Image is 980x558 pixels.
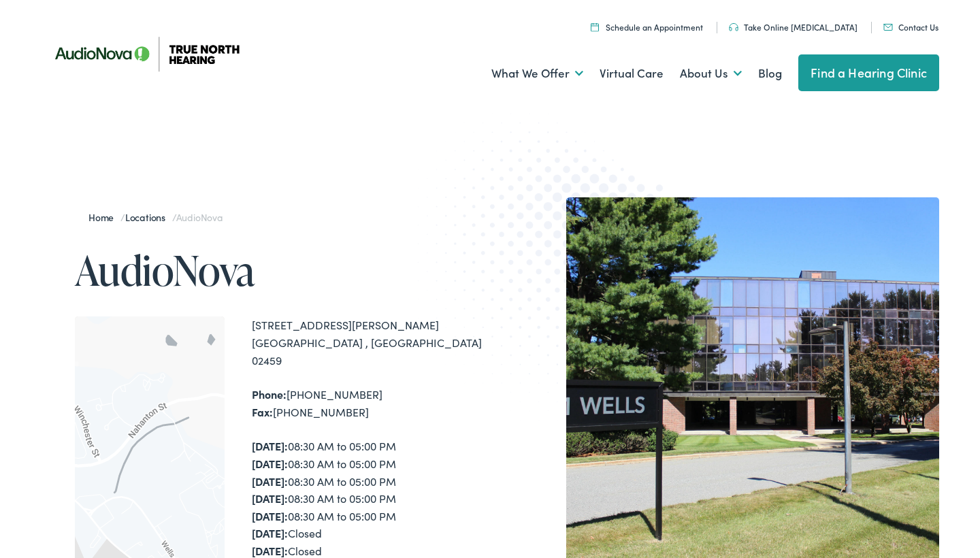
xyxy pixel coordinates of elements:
a: Locations [125,210,172,224]
a: Home [88,210,120,224]
a: Virtual Care [600,48,664,99]
span: / / [88,210,223,224]
img: Headphones icon in color code ffb348 [729,23,738,31]
span: AudioNova [176,210,223,224]
strong: [DATE]: [252,543,288,558]
a: About Us [680,48,742,99]
img: Icon symbolizing a calendar in color code ffb348 [591,22,599,31]
strong: Phone: [252,387,287,401]
a: Take Online [MEDICAL_DATA] [729,21,857,33]
strong: [DATE]: [252,474,288,489]
strong: [DATE]: [252,525,288,540]
a: Contact Us [883,21,938,33]
strong: [DATE]: [252,438,288,453]
a: Schedule an Appointment [591,21,703,33]
h1: AudioNova [75,248,490,293]
a: Blog [758,48,782,99]
strong: [DATE]: [252,508,288,523]
strong: Fax: [252,404,273,419]
strong: [DATE]: [252,491,288,506]
strong: [DATE]: [252,456,288,471]
a: Find a Hearing Clinic [798,54,939,91]
div: [PHONE_NUMBER] [PHONE_NUMBER] [252,386,490,421]
a: What We Offer [491,48,583,99]
img: Mail icon in color code ffb348, used for communication purposes [883,24,893,31]
div: [STREET_ADDRESS][PERSON_NAME] [GEOGRAPHIC_DATA] , [GEOGRAPHIC_DATA] 02459 [252,316,490,369]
